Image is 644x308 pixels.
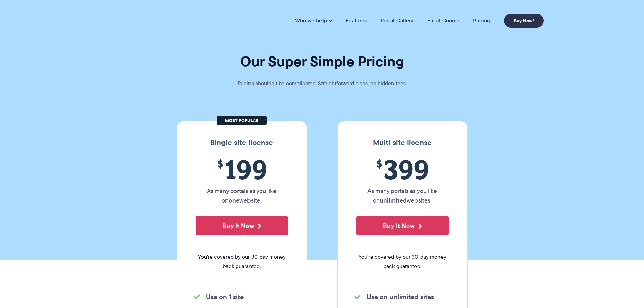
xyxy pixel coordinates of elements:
a: Portal Gallery [381,17,414,24]
strong: unlimited [380,196,407,205]
a: Pricing [473,17,490,24]
p: Pricing shouldn't be complicated. Straightforward plans, no hidden fees. [221,79,424,88]
h3: Multi site license [344,138,460,147]
strong: Use on 1 site [206,292,244,302]
span: 199 [196,154,288,185]
p: As many portals as you like on website. [196,186,288,205]
a: Buy Now! [504,14,544,28]
span: You're covered by our 30-day money back guarantee. [196,252,288,271]
strong: one [229,196,239,205]
span: 399 [356,154,449,185]
p: As many portals as you like on websites. [356,186,449,205]
a: Features [345,17,367,24]
button: Buy It Now [196,216,288,235]
h3: Single site license [184,138,300,147]
button: Buy It Now [356,216,449,235]
a: Who we help [295,17,332,24]
span: You're covered by our 30-day money back guarantee. [356,252,449,271]
strong: Use on unlimited sites [366,292,434,302]
a: Email Course [427,17,460,24]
